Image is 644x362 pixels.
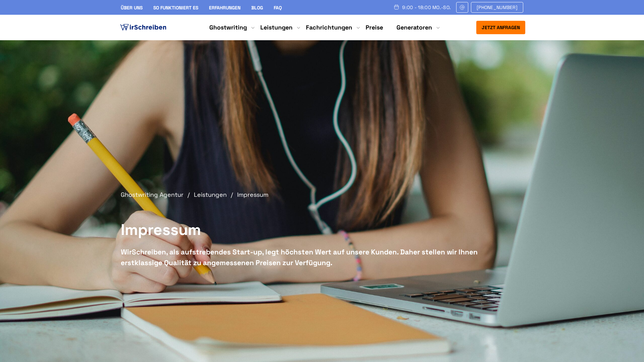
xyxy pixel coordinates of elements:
[121,5,143,11] a: Über uns
[209,5,240,11] a: Erfahrungen
[153,5,198,11] a: So funktioniert es
[237,191,268,198] span: Impressum
[476,21,525,34] button: Jetzt anfragen
[194,191,235,198] a: Leistungen
[306,23,352,32] a: Fachrichtungen
[459,5,465,10] img: Email
[121,247,493,268] div: WirSchreiben, als aufstrebendes Start-up, legt höchsten Wert auf unsere Kunden. Daher stellen wir...
[251,5,263,11] a: Blog
[121,220,493,240] h1: Impressum
[260,23,292,32] a: Leistungen
[393,4,399,10] img: Schedule
[274,5,282,11] a: FAQ
[477,5,518,10] span: [PHONE_NUMBER]
[366,23,383,31] a: Preise
[471,2,523,13] a: [PHONE_NUMBER]
[402,5,451,10] span: 9:00 - 18:00 Mo.-So.
[396,23,432,32] a: Generatoren
[119,22,168,33] img: logo ghostwriter-österreich
[121,191,192,198] a: Ghostwriting Agentur
[209,23,247,32] a: Ghostwriting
